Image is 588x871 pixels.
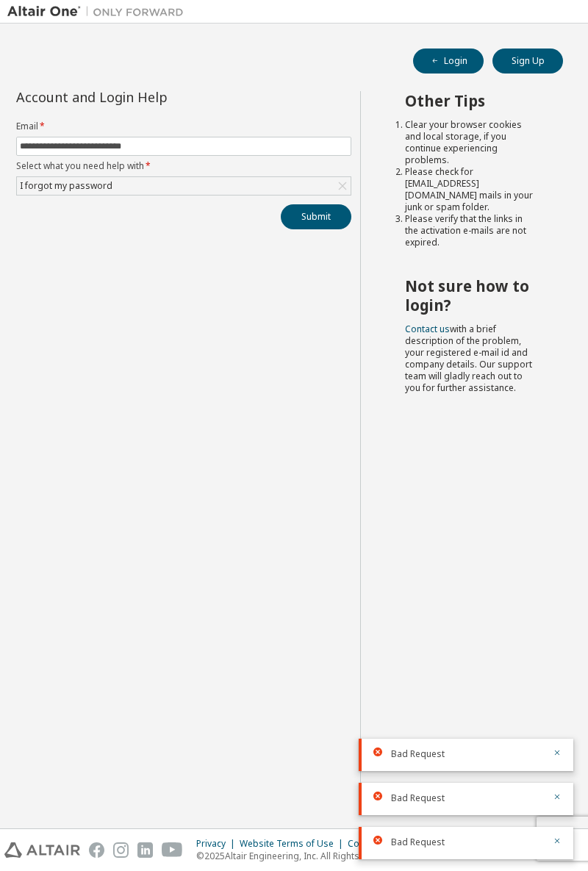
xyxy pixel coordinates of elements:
[16,160,351,172] label: Select what you need help with
[16,121,351,132] label: Email
[405,91,537,110] h2: Other Tips
[89,842,104,858] img: facebook.svg
[405,213,537,248] li: Please verify that the links in the activation e-mails are not expired.
[7,4,191,19] img: Altair One
[405,119,537,166] li: Clear your browser cookies and local storage, if you continue experiencing problems.
[348,838,423,850] div: Cookie Consent
[405,323,532,394] span: with a brief description of the problem, your registered e-mail id and company details. Our suppo...
[405,323,450,335] a: Contact us
[17,177,351,195] div: I forgot my password
[391,748,445,760] span: Bad Request
[413,49,484,74] button: Login
[492,49,563,74] button: Sign Up
[137,842,153,858] img: linkedin.svg
[391,836,445,848] span: Bad Request
[162,842,183,858] img: youtube.svg
[281,204,351,229] button: Submit
[391,792,445,804] span: Bad Request
[16,91,284,103] div: Account and Login Help
[196,850,423,862] p: © 2025 Altair Engineering, Inc. All Rights Reserved.
[196,838,240,850] div: Privacy
[405,166,537,213] li: Please check for [EMAIL_ADDRESS][DOMAIN_NAME] mails in your junk or spam folder.
[18,178,115,194] div: I forgot my password
[240,838,348,850] div: Website Terms of Use
[405,276,537,315] h2: Not sure how to login?
[113,842,129,858] img: instagram.svg
[4,842,80,858] img: altair_logo.svg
